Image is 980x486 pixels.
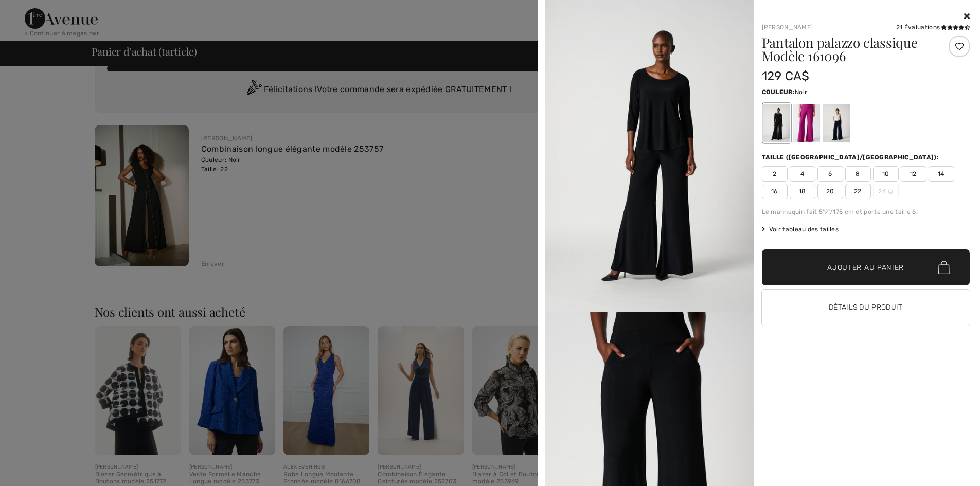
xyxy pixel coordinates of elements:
span: Ajouter au panier [827,262,904,273]
div: Noir [763,104,790,142]
span: 8 [845,166,871,182]
span: Noir [795,88,807,96]
span: Chat [23,7,44,16]
button: Détails du produit [762,290,970,326]
span: 2 [762,166,788,182]
span: 24 [873,184,899,199]
a: [PERSON_NAME] [762,24,813,31]
div: Taille ([GEOGRAPHIC_DATA]/[GEOGRAPHIC_DATA]): [762,153,941,162]
span: 16 [762,184,788,199]
h1: Pantalon palazzo classique Modèle 161096 [762,36,935,63]
img: ring-m.svg [888,189,893,194]
span: 22 [845,184,871,199]
span: Voir tableau des tailles [762,225,839,234]
span: 10 [873,166,899,182]
span: 14 [929,166,954,182]
div: Purple orchid [793,104,819,142]
span: Couleur: [762,88,795,96]
img: Bag.svg [938,261,950,274]
span: 18 [790,184,815,199]
span: 20 [817,184,843,199]
span: 12 [901,166,926,182]
span: 6 [817,166,843,182]
div: 21 Évaluations [896,23,970,32]
span: 4 [790,166,815,182]
span: 129 CA$ [762,69,810,83]
button: Ajouter au panier [762,249,970,285]
div: Bleu Minuit 40 [823,104,849,142]
div: Le mannequin fait 5'9"/175 cm et porte une taille 6. [762,207,970,217]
